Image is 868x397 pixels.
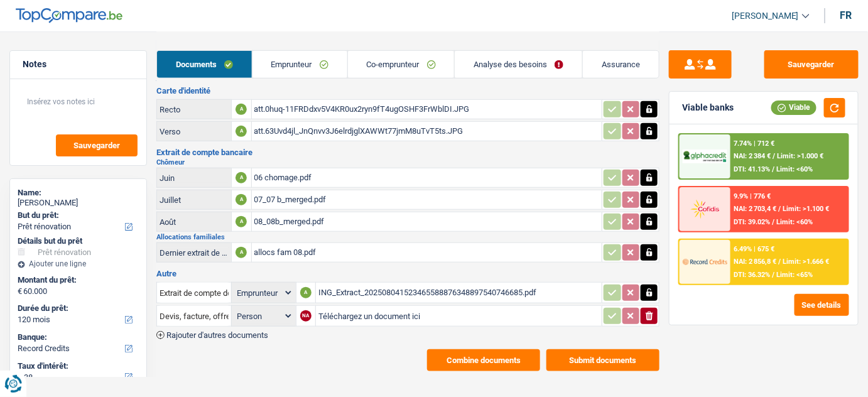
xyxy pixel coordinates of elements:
div: allocs fam 08.pdf [254,243,600,262]
span: DTI: 36.32% [734,271,771,279]
div: Ajouter une ligne [18,259,139,268]
span: NAI: 2 856,8 € [734,258,777,266]
span: € [18,286,22,296]
span: Limit: >1.000 € [778,152,824,160]
button: See details [795,294,849,316]
div: 6.49% | 675 € [734,245,775,253]
div: A [236,194,247,205]
div: fr [840,9,852,21]
div: 07_07 b_merged.pdf [254,190,600,209]
span: DTI: 39.02% [734,218,771,226]
img: Record Credits [683,251,727,273]
a: Co-emprunteur [348,51,455,78]
span: / [773,218,775,226]
span: Limit: >1.666 € [783,258,830,266]
label: But du prêt: [18,210,136,220]
h5: Notes [23,59,134,70]
a: Emprunteur [252,51,347,78]
span: Limit: <60% [777,165,813,173]
div: [PERSON_NAME] [18,198,139,208]
div: A [236,104,247,115]
span: DTI: 41.13% [734,165,771,173]
a: Documents [157,51,252,78]
span: NAI: 2 703,4 € [734,205,777,213]
span: Rajouter d'autres documents [166,331,268,339]
div: att.63Uvd4jl_JnQnvv3J6elrdjglXAWWt77jmM8uTvT5ts.JPG [254,122,600,141]
a: Analyse des besoins [455,51,582,78]
span: / [773,152,776,160]
div: A [236,126,247,137]
a: Assurance [583,51,659,78]
span: Limit: <60% [777,218,813,226]
h3: Carte d'identité [156,87,660,95]
span: NAI: 2 384 € [734,152,771,160]
h3: Autre [156,269,660,278]
span: / [779,205,781,213]
span: Sauvegarder [73,141,120,150]
div: Juin [160,173,229,183]
h3: Extrait de compte bancaire [156,148,660,156]
span: [PERSON_NAME] [732,11,799,21]
a: [PERSON_NAME] [722,6,810,26]
div: Dernier extrait de compte pour vos allocations familiales [160,248,229,258]
div: att.0huq-11FRDdxv5V4KR0ux2ryn9fT4ugOSHF3FrWblDI.JPG [254,100,600,119]
div: A [236,216,247,227]
img: Cofidis [683,198,727,220]
div: 08_08b_merged.pdf [254,212,600,231]
label: Durée du prêt: [18,303,136,313]
span: Limit: <65% [777,271,813,279]
span: / [779,258,781,266]
img: AlphaCredit [683,150,727,163]
div: ING_Extract_202508041523465588876348897540746685.pdf [318,283,599,302]
h2: Allocations familiales [156,234,660,241]
div: NA [300,310,312,322]
div: Détails but du prêt [18,236,139,246]
button: Combine documents [427,349,540,371]
div: Viable [771,101,816,114]
div: A [300,287,312,298]
div: Août [160,217,229,227]
div: A [236,172,247,183]
div: 9.9% | 776 € [734,192,771,200]
div: A [236,247,247,258]
button: Rajouter d'autres documents [156,331,268,339]
div: Juillet [160,195,229,205]
div: 06 chomage.pdf [254,168,600,187]
div: 7.74% | 712 € [734,139,775,148]
span: / [773,271,775,279]
div: Viable banks [682,102,734,113]
img: TopCompare Logo [16,8,122,23]
button: Submit documents [546,349,659,371]
span: / [773,165,775,173]
div: Recto [160,105,229,114]
div: Name: [18,188,139,198]
span: Limit: >1.100 € [783,205,830,213]
div: Verso [160,127,229,136]
label: Banque: [18,332,136,342]
h2: Chômeur [156,159,660,166]
button: Sauvegarder [56,134,138,156]
button: Sauvegarder [764,50,859,79]
label: Taux d'intérêt: [18,361,136,371]
label: Montant du prêt: [18,275,136,285]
